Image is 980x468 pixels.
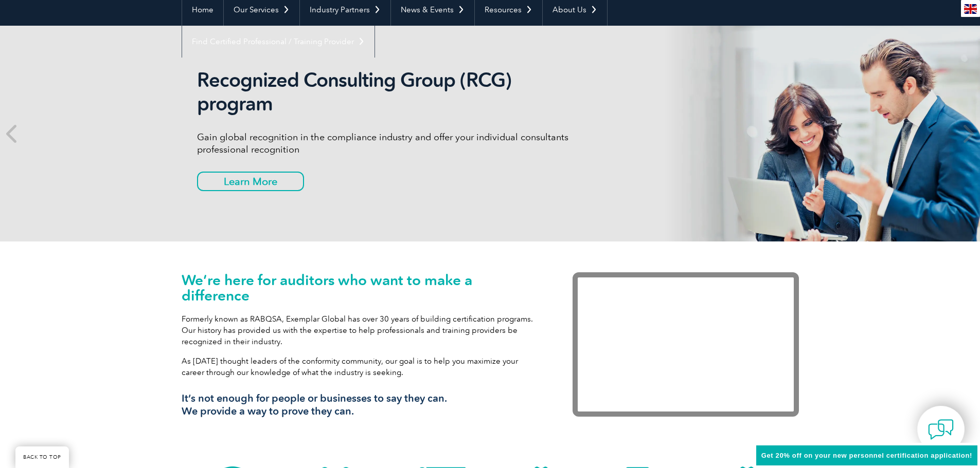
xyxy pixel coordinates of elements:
img: contact-chat.png [928,417,954,442]
iframe: Exemplar Global: Working together to make a difference [573,272,799,417]
span: Get 20% off on your new personnel certification application! [761,452,972,459]
img: en [964,4,977,14]
p: Gain global recognition in the compliance industry and offer your individual consultants professi... [197,131,583,156]
h2: Recognized Consulting Group (RCG) program [197,68,583,116]
a: Learn More [197,172,304,191]
h3: It’s not enough for people or businesses to say they can. We provide a way to prove they can. [182,392,542,418]
a: BACK TO TOP [15,446,69,468]
p: Formerly known as RABQSA, Exemplar Global has over 30 years of building certification programs. O... [182,313,542,347]
p: As [DATE] thought leaders of the conformity community, our goal is to help you maximize your care... [182,355,542,378]
a: Find Certified Professional / Training Provider [182,26,375,58]
h1: We’re here for auditors who want to make a difference [182,272,542,303]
